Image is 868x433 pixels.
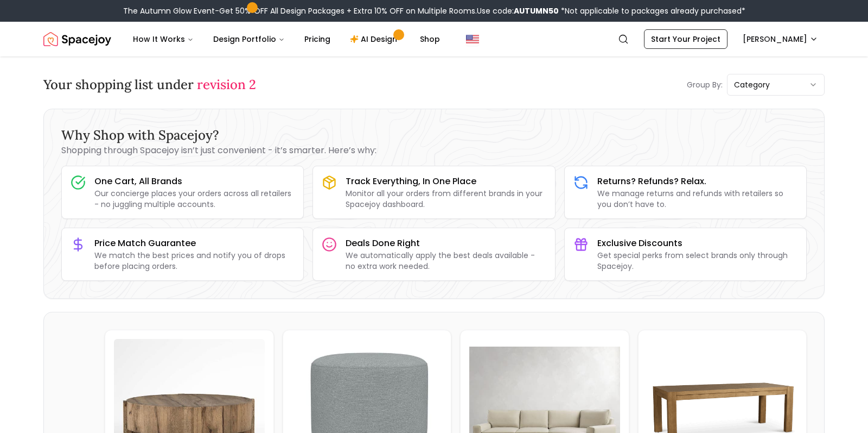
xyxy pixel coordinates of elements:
[644,29,727,49] a: Start Your Project
[597,250,797,272] p: Get special perks from select brands only through Spacejoy.
[346,175,546,188] h3: Track Everything, In One Place
[514,5,559,16] b: AUTUMN50
[43,76,256,93] h3: Your shopping list under
[346,250,546,272] p: We automatically apply the best deals available - no extra work needed.
[123,5,745,16] div: The Autumn Glow Event-Get 50% OFF All Design Packages + Extra 10% OFF on Multiple Rooms.
[94,188,295,210] p: Our concierge places your orders across all retailers - no juggling multiple accounts.
[559,5,745,16] span: *Not applicable to packages already purchased*
[597,175,797,188] h3: Returns? Refunds? Relax.
[94,250,295,272] p: We match the best prices and notify you of drops before placing orders.
[346,237,546,250] h3: Deals Done Right
[687,79,723,90] p: Group By:
[61,127,807,144] h3: Why Shop with Spacejoy?
[94,237,295,250] h3: Price Match Guarantee
[197,76,256,93] span: revision 2
[61,144,807,157] p: Shopping through Spacejoy isn’t just convenient - it’s smarter. Here’s why:
[124,28,202,50] button: How It Works
[341,28,409,50] a: AI Design
[43,22,825,57] nav: Global
[466,33,479,46] img: United States
[43,28,111,50] a: Spacejoy
[346,188,546,210] p: Monitor all your orders from different brands in your Spacejoy dashboard.
[296,28,339,50] a: Pricing
[597,188,797,210] p: We manage returns and refunds with retailers so you don’t have to.
[43,28,111,50] img: Spacejoy Logo
[597,237,797,250] h3: Exclusive Discounts
[411,28,449,50] a: Shop
[736,29,825,49] button: [PERSON_NAME]
[205,28,293,50] button: Design Portfolio
[124,28,449,50] nav: Main
[94,175,295,188] h3: One Cart, All Brands
[477,5,559,16] span: Use code:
